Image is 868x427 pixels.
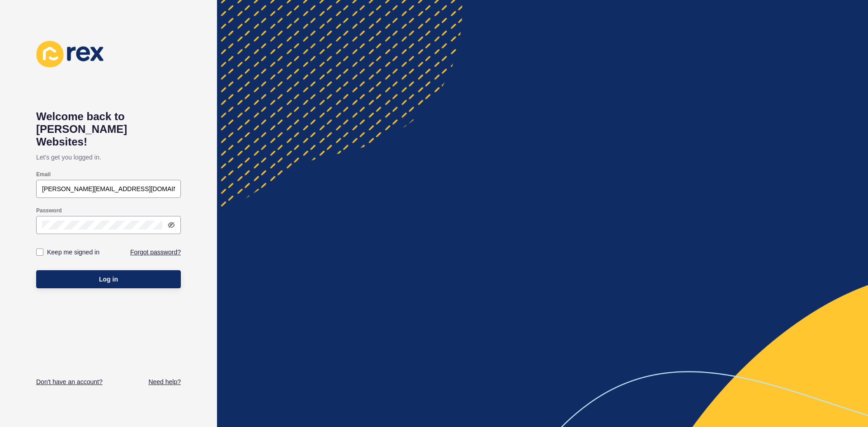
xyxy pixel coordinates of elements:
[47,248,99,257] label: Keep me signed in
[36,110,181,148] h1: Welcome back to [PERSON_NAME] Websites!
[36,207,62,214] label: Password
[36,148,181,166] p: Let's get you logged in.
[36,377,103,386] a: Don't have an account?
[148,377,181,386] a: Need help?
[99,275,118,284] span: Log in
[36,171,51,178] label: Email
[36,270,181,288] button: Log in
[42,184,175,193] input: e.g. name@company.com
[130,248,181,257] a: Forgot password?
